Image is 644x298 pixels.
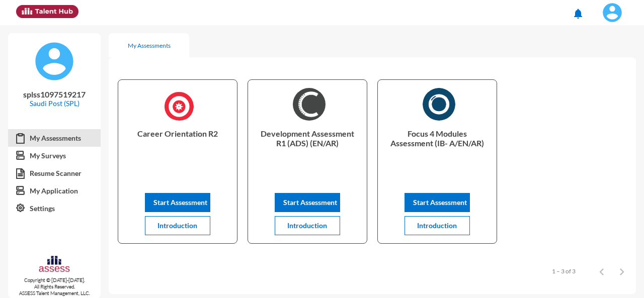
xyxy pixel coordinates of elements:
img: default%20profile%20image.svg [34,41,74,81]
button: Introduction [145,216,210,235]
p: Saudi Post (SPL) [16,99,93,108]
a: Start Assessment [405,198,470,207]
p: Focus 4 Modules Assessment (IB- A/EN/AR) [386,129,488,169]
p: splss1097519217 [16,89,93,99]
a: Resume Scanner [8,164,101,182]
img: Career_Orientation_R2_1725960277734 [163,88,196,124]
p: Copyright © [DATE]-[DATE]. All Rights Reserved. ASSESS Talent Management, LLC. [8,277,101,296]
button: Introduction [275,216,340,235]
div: My Assessments [128,42,171,49]
img: AR)_1730316400291 [423,88,455,121]
button: Start Assessment [405,193,470,212]
span: Start Assessment [153,198,207,207]
span: Introduction [417,221,457,230]
p: Career Orientation R2 [126,129,228,169]
span: Introduction [287,221,327,230]
button: Next page [612,261,632,281]
button: Start Assessment [145,193,210,212]
span: Start Assessment [283,198,337,207]
a: Start Assessment [275,198,340,207]
button: Introduction [405,216,470,235]
img: assesscompany-logo.png [38,255,70,275]
button: Previous page [592,261,612,281]
span: Start Assessment [413,198,467,207]
a: My Application [8,182,101,200]
a: Settings [8,200,101,218]
button: Start Assessment [275,193,340,212]
span: Introduction [157,221,197,230]
div: 1 – 3 of 3 [552,267,576,275]
img: AR)_1726044597422 [293,88,326,121]
a: My Surveys [8,147,101,165]
mat-icon: notifications [572,8,584,20]
a: My Assessments [8,129,101,147]
p: Development Assessment R1 (ADS) (EN/AR) [256,129,358,169]
a: Start Assessment [145,198,210,207]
